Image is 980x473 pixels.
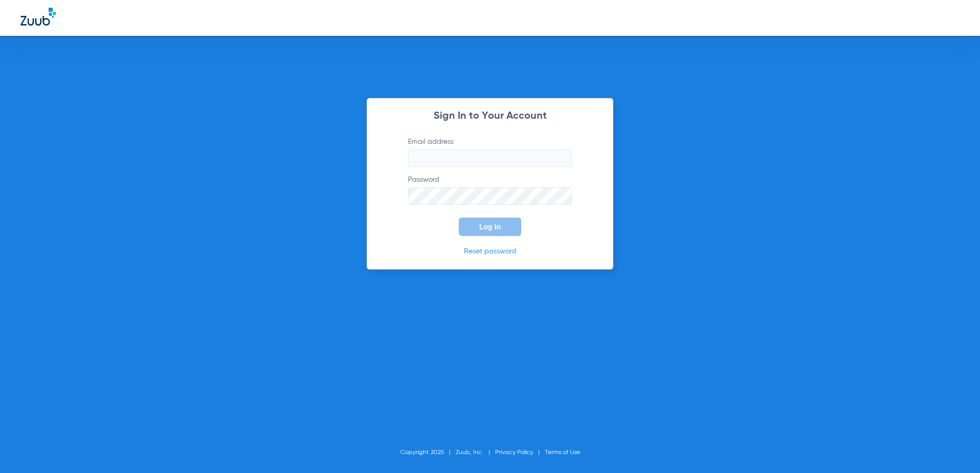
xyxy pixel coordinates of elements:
input: Email address [408,149,572,167]
iframe: Chat Widget [929,424,980,473]
input: Password [408,187,572,205]
li: Zuub, Inc. [456,447,495,458]
label: Password [408,175,572,205]
h2: Sign In to Your Account [393,111,587,121]
span: Log In [479,223,501,231]
label: Email address [408,137,572,167]
li: Copyright 2025 [400,447,456,458]
img: Zuub Logo [21,8,56,26]
a: Reset password [464,248,516,255]
a: Privacy Policy [495,449,533,456]
a: Terms of Use [545,449,580,456]
button: Log In [459,218,521,236]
